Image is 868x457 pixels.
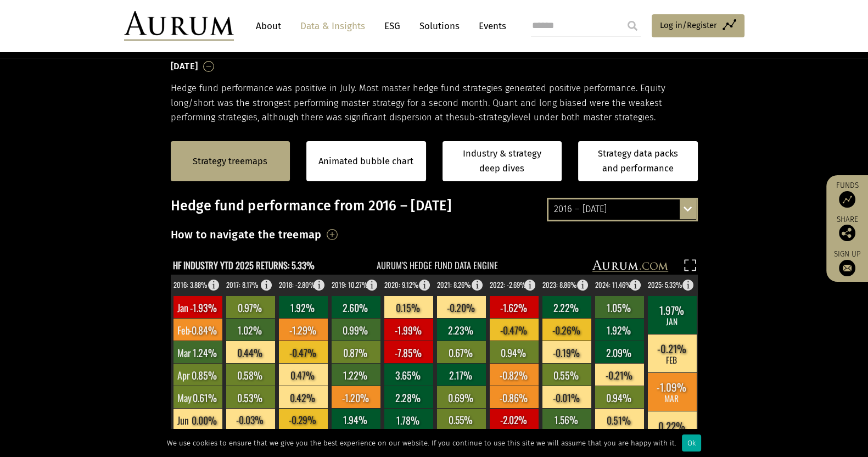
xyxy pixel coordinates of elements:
div: 2016 – [DATE] [548,199,696,219]
a: About [250,16,287,36]
a: Sign up [832,249,863,276]
span: Log in/Register [660,19,717,32]
p: Hedge fund performance was positive in July. Most master hedge fund strategies generated positive... [171,81,698,125]
a: Solutions [414,16,465,36]
a: Strategy data packs and performance [578,141,698,181]
span: sub-strategy [460,112,511,122]
a: Data & Insights [295,16,371,36]
div: Share [832,216,863,241]
img: Share this post [839,225,855,241]
a: Strategy treemaps [193,154,267,169]
a: Industry & strategy deep dives [443,141,562,181]
img: Access Funds [839,191,855,208]
input: Submit [621,15,643,37]
a: Events [473,16,506,36]
img: Sign up to our newsletter [839,260,855,276]
h3: [DATE] [171,58,198,75]
a: ESG [379,16,406,36]
h3: How to navigate the treemap [171,225,322,244]
a: Animated bubble chart [318,154,413,169]
img: Aurum [124,11,234,41]
h3: Hedge fund performance from 2016 – [DATE] [171,198,698,214]
a: Funds [832,181,863,208]
div: Ok [682,434,701,452]
a: Log in/Register [652,14,744,37]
